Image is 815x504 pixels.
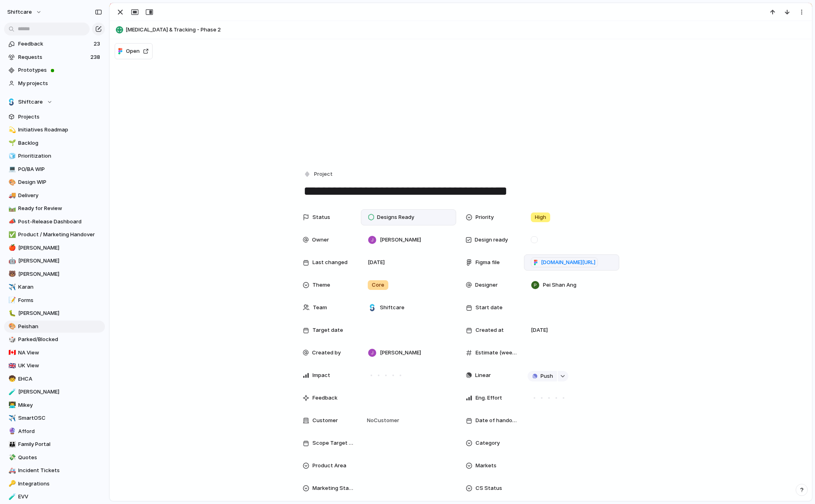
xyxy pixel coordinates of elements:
[314,170,333,178] span: Project
[312,213,330,221] span: Status
[476,326,504,334] span: Created at
[126,47,140,55] span: Open
[8,165,14,174] div: 💻
[4,412,105,424] a: ✈️SmartOSC
[8,335,14,344] div: 🎲
[8,217,14,226] div: 📣
[7,323,15,331] button: 🎨
[312,462,346,470] span: Product Area
[18,440,102,448] span: Family Portal
[476,304,503,312] span: Start date
[476,484,502,492] span: CS Status
[4,452,105,464] div: 💸Quotes
[312,394,337,402] span: Feedback
[4,202,105,215] a: 🛤️Ready for Review
[7,427,15,435] button: 🔮
[7,231,15,239] button: ✅
[18,296,102,304] span: Forms
[18,218,102,226] span: Post-Release Dashboard
[18,66,102,74] span: Prototypes
[8,322,14,331] div: 🎨
[18,480,102,488] span: Integrations
[4,96,105,108] button: Shiftcare
[7,126,15,134] button: 💫
[4,307,105,319] a: 🐛[PERSON_NAME]
[380,304,404,312] span: Shiftcare
[7,493,15,501] button: 🧪
[476,462,497,470] span: Markets
[312,258,348,267] span: Last changed
[4,255,105,267] a: 🤖[PERSON_NAME]
[7,401,15,409] button: 👨‍💻
[18,375,102,383] span: EHCA
[8,414,14,423] div: ✈️
[4,229,105,241] div: ✅Product / Marketing Handover
[18,53,88,61] span: Requests
[18,362,102,370] span: UK View
[18,178,102,186] span: Design WIP
[7,440,15,448] button: 👪
[476,349,517,357] span: Estimate (weeks)
[4,150,105,162] a: 🧊Prioritization
[115,43,153,59] button: Open
[312,326,343,334] span: Target date
[4,176,105,188] a: 🎨Design WIP
[4,190,105,202] div: 🚚Delivery
[476,258,500,267] span: Figma file
[531,257,598,268] a: [DOMAIN_NAME][URL]
[7,8,32,16] span: shiftcare
[4,137,105,149] a: 🌱Backlog
[8,256,14,266] div: 🤖
[8,440,14,449] div: 👪
[4,64,105,76] a: Prototypes
[8,204,14,213] div: 🛤️
[8,427,14,436] div: 🔮
[18,244,102,252] span: [PERSON_NAME]
[8,466,14,475] div: 🚑
[90,53,102,61] span: 238
[7,388,15,396] button: 🧪
[368,258,385,267] span: [DATE]
[4,464,105,477] a: 🚑Incident Tickets
[7,454,15,462] button: 💸
[18,270,102,278] span: [PERSON_NAME]
[4,38,105,50] a: Feedback23
[4,268,105,280] a: 🐻[PERSON_NAME]
[18,454,102,462] span: Quotes
[4,360,105,372] a: 🇬🇧UK View
[7,309,15,317] button: 🐛
[476,213,494,221] span: Priority
[312,371,330,379] span: Impact
[365,417,399,425] span: No Customer
[8,453,14,462] div: 💸
[4,51,105,63] a: Requests238
[4,216,105,228] div: 📣Post-Release Dashboard
[94,40,102,48] span: 23
[4,77,105,90] a: My projects
[18,388,102,396] span: [PERSON_NAME]
[4,425,105,437] div: 🔮Afford
[4,386,105,398] a: 🧪[PERSON_NAME]
[8,374,14,383] div: 🧒
[4,373,105,385] a: 🧒EHCA
[8,152,14,161] div: 🧊
[302,169,335,180] button: Project
[7,244,15,252] button: 🍎
[18,493,102,501] span: EVV
[7,139,15,147] button: 🌱
[4,333,105,346] a: 🎲Parked/Blocked
[4,478,105,490] a: 🔑Integrations
[475,281,498,289] span: Designer
[7,270,15,278] button: 🐻
[7,165,15,173] button: 💻
[18,231,102,239] span: Product / Marketing Handover
[4,491,105,503] div: 🧪EVV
